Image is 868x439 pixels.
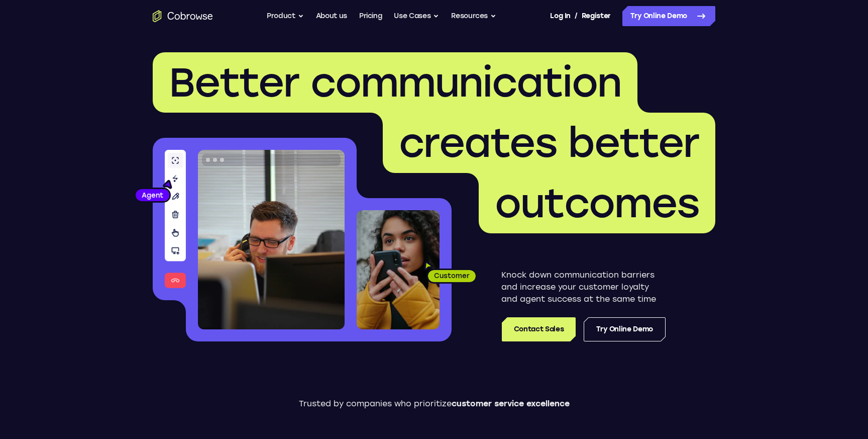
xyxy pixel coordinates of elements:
a: Contact Sales [502,317,576,341]
button: Resources [451,6,496,26]
a: Try Online Demo [584,317,666,341]
a: Try Online Demo [622,6,715,26]
button: Product [267,6,304,26]
button: Use Cases [394,6,439,26]
span: customer service excellence [452,399,570,408]
img: A customer support agent talking on the phone [198,150,345,329]
a: Go to the home page [153,10,213,22]
a: About us [316,6,347,26]
span: creates better [399,119,699,167]
span: outcomes [495,179,699,227]
a: Register [582,6,611,26]
a: Log In [550,6,570,26]
p: Knock down communication barriers and increase your customer loyalty and agent success at the sam... [501,269,666,305]
span: / [575,10,578,22]
span: Better communication [169,58,621,107]
img: A customer holding their phone [357,210,440,329]
a: Pricing [359,6,382,26]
